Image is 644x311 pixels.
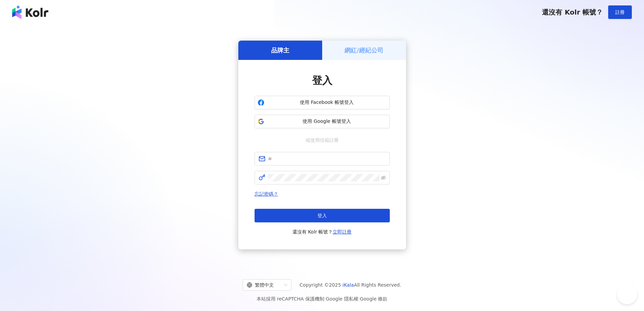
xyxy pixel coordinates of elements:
[617,290,637,310] iframe: Toggle Customer Support
[12,5,48,19] img: logo
[255,191,278,197] a: 忘記密碼？
[255,209,390,222] button: 登入
[300,281,401,289] span: Copyright © 2025 All Rights Reserved.
[608,5,632,19] button: 註冊
[342,282,354,288] a: iKala
[324,296,326,302] span: |
[381,175,386,180] span: eye-invisible
[255,96,390,109] button: 使用 Facebook 帳號登入
[326,296,358,302] a: Google 隱私權
[317,213,327,218] span: 登入
[255,115,390,128] button: 使用 Google 帳號登入
[257,295,387,303] span: 本站採用 reCAPTCHA 保護機制
[333,229,352,235] a: 立即註冊
[292,228,352,236] span: 還沒有 Kolr 帳號？
[267,118,387,125] span: 使用 Google 帳號登入
[344,46,383,54] h5: 網紅/經紀公司
[247,280,281,290] div: 繁體中文
[312,74,332,86] span: 登入
[271,46,289,54] h5: 品牌主
[301,136,343,144] span: 或使用信箱註冊
[358,296,360,302] span: |
[542,8,603,16] span: 還沒有 Kolr 帳號？
[615,9,625,15] span: 註冊
[360,296,387,302] a: Google 條款
[267,99,387,106] span: 使用 Facebook 帳號登入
